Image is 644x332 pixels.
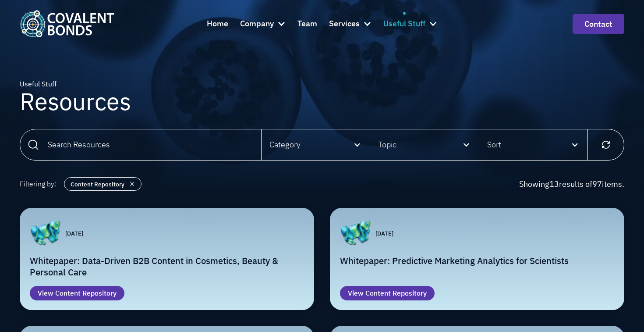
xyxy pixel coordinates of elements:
[30,255,304,278] h2: Whitepaper: Data-Driven B2B Content in Cosmetics, Beauty & Personal Care
[375,229,393,238] p: [DATE]
[127,178,137,190] img: close icon
[340,255,615,267] h2: Whitepaper: Predictive Marketing Analytics for Scientists
[297,12,317,36] a: Team
[479,129,587,160] div: Sort
[330,208,624,311] a: [DATE]Whitepaper: Predictive Marketing Analytics for ScientistsViewContent Repository
[383,18,425,30] div: Useful Stuff
[370,129,478,160] div: Topic
[20,10,114,37] a: home
[20,10,114,37] img: Covalent Bonds White / Teal Logo
[573,14,624,34] a: contact
[269,139,301,150] div: Category
[20,79,131,89] div: Useful Stuff
[262,129,370,160] div: Category
[38,288,53,299] div: View
[600,290,644,332] iframe: Chat Widget
[240,12,286,36] div: Company
[20,89,131,113] h1: Resources
[383,12,437,36] div: Useful Stuff
[240,18,274,30] div: Company
[20,176,56,192] div: Filtering by:
[329,12,372,36] div: Services
[592,179,602,189] span: 97
[207,18,228,30] div: Home
[487,139,501,150] div: Sort
[348,288,364,299] div: View
[549,179,559,189] span: 13
[297,18,317,30] div: Team
[329,18,360,30] div: Services
[378,139,396,150] div: Topic
[65,229,83,238] p: [DATE]
[71,180,124,189] div: Content Repository
[20,129,262,161] input: Search Resources
[207,12,228,36] a: Home
[519,178,624,190] div: Showing results of items.
[365,288,427,299] div: Content Repository
[55,288,117,299] div: Content Repository
[20,208,314,311] a: [DATE]Whitepaper: Data-Driven B2B Content in Cosmetics, Beauty & Personal CareViewContent Repository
